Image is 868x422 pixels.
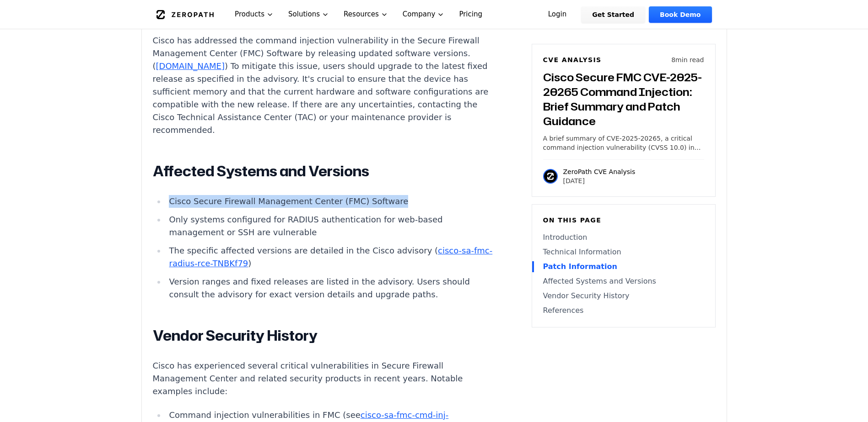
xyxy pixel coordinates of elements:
[581,6,645,23] a: Get Started
[543,261,704,272] a: Patch Information
[543,55,602,64] h6: CVE Analysis
[649,6,712,23] a: Book Demo
[166,244,493,270] li: The specific affected versions are detailed in the Cisco advisory ( )
[543,169,558,184] img: ZeroPath CVE Analysis
[537,6,578,23] a: Login
[166,195,493,208] li: Cisco Secure Firewall Management Center (FMC) Software
[156,61,225,71] a: [DOMAIN_NAME]
[543,232,704,243] a: Introduction
[166,275,493,301] li: Version ranges and fixed releases are listed in the advisory. Users should consult the advisory f...
[543,276,704,287] a: Affected Systems and Versions
[166,213,493,239] li: Only systems configured for RADIUS authentication for web-based management or SSH are vulnerable
[543,216,704,225] h6: On this page
[671,55,704,64] p: 8 min read
[563,176,636,185] p: [DATE]
[543,247,704,258] a: Technical Information
[169,246,492,268] a: cisco-sa-fmc-radius-rce-TNBKf79
[153,162,493,180] h2: Affected Systems and Versions
[563,167,636,176] p: ZeroPath CVE Analysis
[153,327,493,345] h2: Vendor Security History
[153,34,493,137] p: Cisco has addressed the command injection vulnerability in the Secure Firewall Management Center ...
[543,134,704,152] p: A brief summary of CVE-2025-20265, a critical command injection vulnerability (CVSS 10.0) in Cisc...
[543,290,704,301] a: Vendor Security History
[543,70,704,128] h3: Cisco Secure FMC CVE-2025-20265 Command Injection: Brief Summary and Patch Guidance
[153,359,493,398] p: Cisco has experienced several critical vulnerabilities in Secure Firewall Management Center and r...
[543,305,704,316] a: References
